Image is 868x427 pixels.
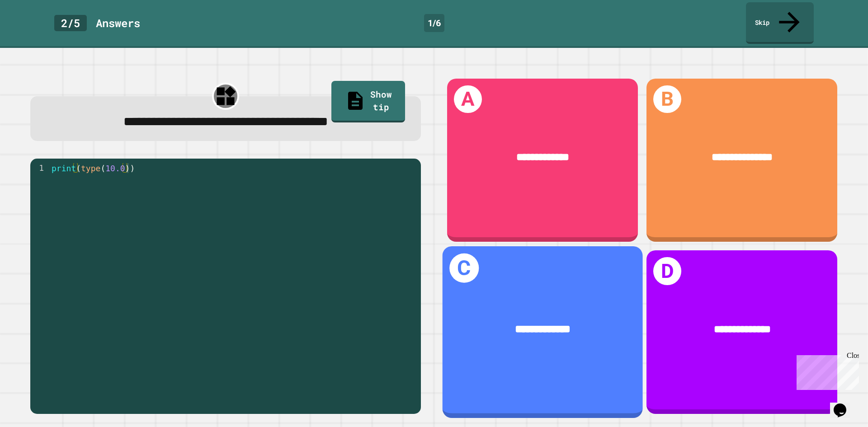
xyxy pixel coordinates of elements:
[454,85,482,113] h1: A
[449,253,479,283] h1: C
[424,14,444,32] div: 1 / 6
[746,2,814,44] a: Skip
[54,15,87,31] div: 2 / 5
[793,352,859,390] iframe: chat widget
[331,81,405,122] a: Show tip
[653,257,681,285] h1: D
[830,391,859,418] iframe: chat widget
[4,4,62,57] div: Chat with us now!Close
[653,85,681,113] h1: B
[30,163,50,173] div: 1
[96,15,140,31] div: Answer s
